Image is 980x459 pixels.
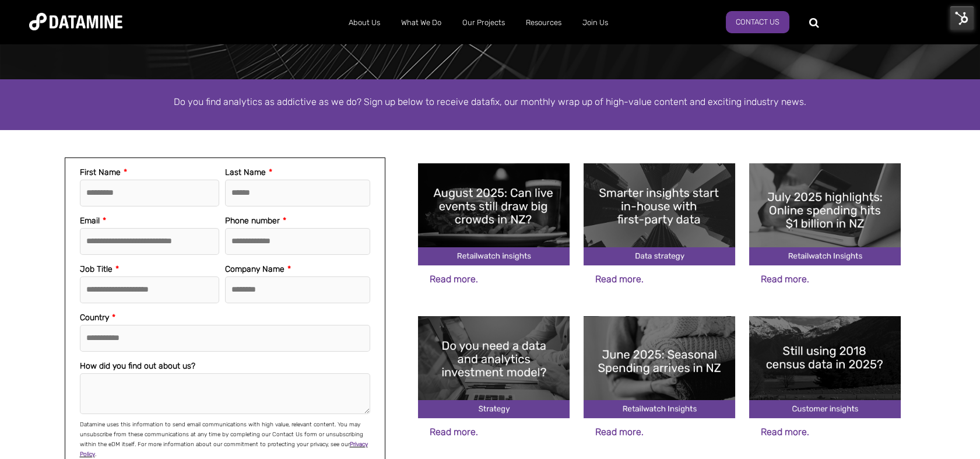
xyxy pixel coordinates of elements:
img: HubSpot Tools Menu Toggle [950,6,974,30]
a: Privacy Policy [80,441,368,458]
span: First Name [80,167,121,177]
img: Datamine [29,13,122,30]
span: Country [80,313,109,323]
span: Job Title [80,264,113,274]
a: Resources [515,8,572,38]
a: Join Us [572,8,619,38]
a: Read more. [595,426,644,437]
a: What We Do [391,8,452,38]
p: Do you find analytics as addictive as we do? Sign up below to receive datafix, our monthly wrap u... [158,94,823,110]
a: Our Projects [452,8,515,38]
span: Email [80,216,100,226]
a: Read more. [430,274,478,285]
span: Last Name [225,167,266,177]
a: Read more. [761,274,809,285]
a: Read more. [430,426,478,437]
span: Company Name [225,264,284,274]
a: About Us [338,8,391,38]
span: Phone number [225,216,280,226]
a: Read more. [595,274,644,285]
span: How did you find out about us? [80,361,195,371]
a: Contact Us [726,11,789,33]
a: Read more. [761,426,809,437]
